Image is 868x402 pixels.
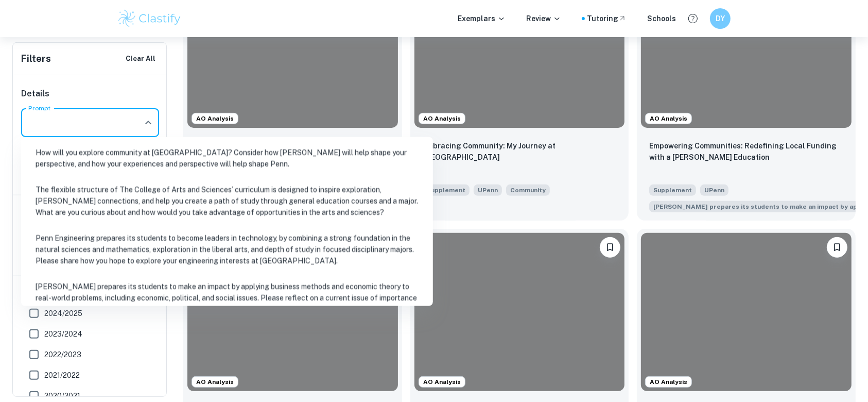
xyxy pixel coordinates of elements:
[827,237,847,258] button: Bookmark
[600,237,620,258] button: Bookmark
[25,226,429,273] li: Penn Engineering prepares its students to become leaders in technology, by combining a strong fou...
[21,52,51,66] h6: Filters
[526,13,561,24] p: Review
[44,370,80,381] span: 2021/2022
[646,114,691,123] span: AO Analysis
[141,115,155,130] button: Close
[28,104,51,112] label: Prompt
[44,390,80,401] span: 2020/2021
[419,114,465,123] span: AO Analysis
[25,141,429,176] li: How will you explore community at [GEOGRAPHIC_DATA]? Consider how [PERSON_NAME] will help shape y...
[423,185,470,196] span: Supplement
[649,140,843,163] p: Empowering Communities: Redefining Local Funding with a Wharton Education
[123,51,158,66] button: Clear All
[25,178,429,224] li: The flexible structure of The College of Arts and Sciences’ curriculum is designed to inspire exp...
[506,183,550,196] span: How will you explore community at Penn? Consider how Penn will help shape your perspective, and h...
[646,377,691,387] span: AO Analysis
[587,13,627,24] a: Tutoring
[649,185,696,196] span: Supplement
[710,8,731,29] button: DY
[21,88,159,100] h6: Details
[44,328,82,340] span: 2023/2024
[684,10,702,27] button: Help and Feedback
[458,13,506,24] p: Exemplars
[44,349,81,360] span: 2022/2023
[510,186,546,195] span: Community
[44,308,82,319] span: 2024/2025
[117,8,182,29] img: Clastify logo
[423,140,617,163] p: Embracing Community: My Journey at Penn
[419,377,465,387] span: AO Analysis
[700,185,728,196] span: UPenn
[25,275,429,321] li: [PERSON_NAME] prepares its students to make an impact by applying business methods and economic t...
[647,13,676,24] a: Schools
[192,114,238,123] span: AO Analysis
[192,377,238,387] span: AO Analysis
[715,13,726,24] h6: DY
[474,185,502,196] span: UPenn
